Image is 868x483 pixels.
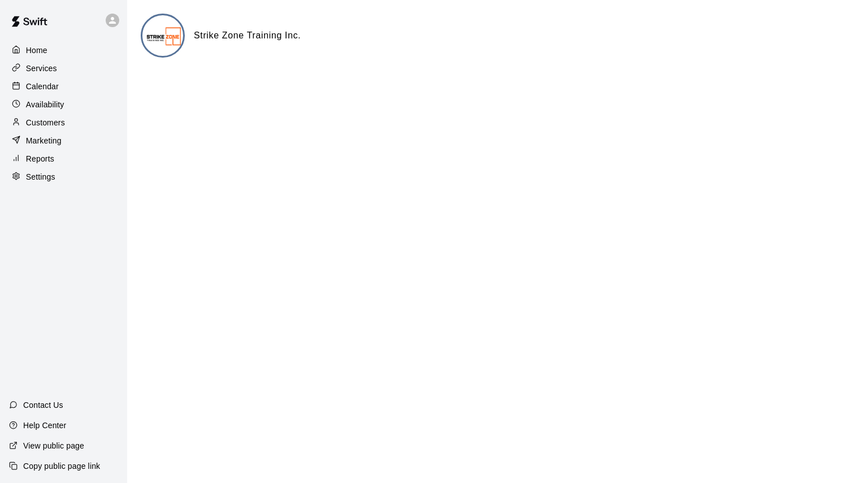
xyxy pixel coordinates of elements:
p: Services [26,63,57,74]
p: Calendar [26,81,59,92]
a: Home [9,42,118,59]
a: Settings [9,168,118,185]
p: Availability [26,99,64,110]
p: Copy public page link [23,460,100,472]
img: Strike Zone Training Inc. logo [142,15,185,58]
a: Customers [9,114,118,131]
p: Customers [26,117,65,128]
h6: Strike Zone Training Inc. [194,28,301,43]
p: View public page [23,440,84,451]
p: Help Center [23,420,66,431]
p: Marketing [26,135,62,146]
p: Reports [26,153,54,164]
a: Availability [9,96,118,113]
a: Reports [9,150,118,167]
p: Settings [26,171,55,182]
a: Services [9,60,118,77]
a: Marketing [9,132,118,149]
p: Contact Us [23,399,63,411]
a: Calendar [9,78,118,95]
p: Home [26,45,47,56]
